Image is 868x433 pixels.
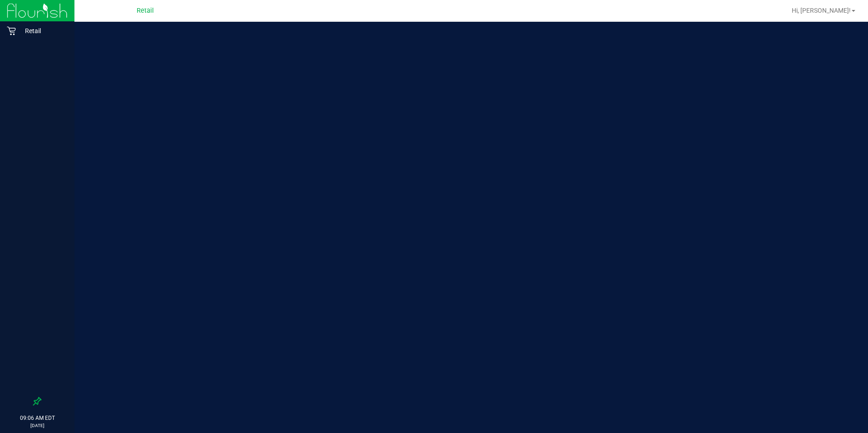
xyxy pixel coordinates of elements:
p: Retail [16,25,70,36]
p: 09:06 AM EDT [4,414,70,422]
inline-svg: Retail [7,26,16,35]
p: [DATE] [4,422,70,429]
span: Retail [137,7,154,15]
label: Pin the sidebar to full width on large screens [33,397,42,406]
span: Hi, [PERSON_NAME]! [792,7,851,14]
